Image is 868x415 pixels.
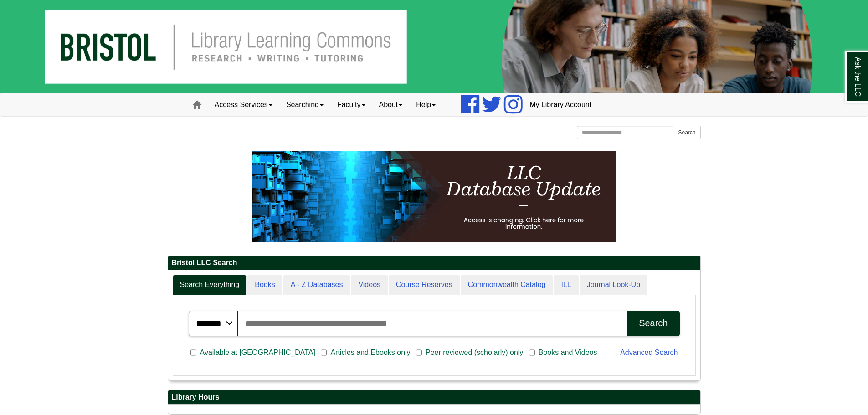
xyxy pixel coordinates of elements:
[196,347,319,358] span: Available at [GEOGRAPHIC_DATA]
[327,347,414,358] span: Articles and Ebooks only
[422,347,527,358] span: Peer reviewed (scholarly) only
[673,126,700,139] button: Search
[639,318,668,328] div: Search
[535,347,601,358] span: Books and Videos
[190,348,196,357] input: Available at [GEOGRAPHIC_DATA]
[321,348,327,357] input: Articles and Ebooks only
[330,93,372,116] a: Faculty
[372,93,410,116] a: About
[168,256,700,270] h2: Bristol LLC Search
[168,390,700,405] h2: Library Hours
[279,93,330,116] a: Searching
[283,275,350,295] a: A - Z Databases
[247,275,282,295] a: Books
[620,348,678,356] a: Advanced Search
[554,275,578,295] a: ILL
[409,93,442,116] a: Help
[529,348,535,357] input: Books and Videos
[580,275,647,295] a: Journal Look-Up
[351,275,388,295] a: Videos
[627,311,679,336] button: Search
[208,93,279,116] a: Access Services
[461,275,553,295] a: Commonwealth Catalog
[389,275,460,295] a: Course Reserves
[173,275,247,295] a: Search Everything
[523,93,598,116] a: My Library Account
[252,151,616,242] img: HTML tutorial
[416,348,422,357] input: Peer reviewed (scholarly) only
